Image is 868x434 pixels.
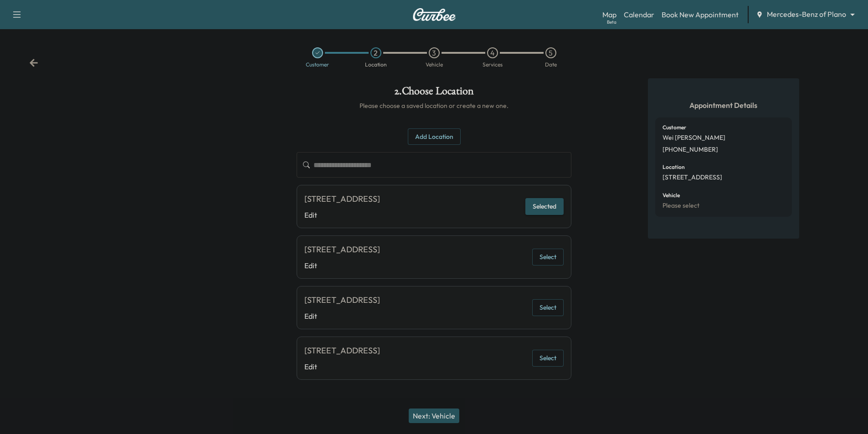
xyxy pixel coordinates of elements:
div: 3 [429,47,440,58]
h6: Customer [663,125,686,130]
div: 4 [487,47,498,58]
p: [PHONE_NUMBER] [663,146,718,154]
a: Edit [304,361,380,372]
div: Location [365,62,387,67]
span: Mercedes-Benz of Plano [767,9,846,20]
a: Edit [304,209,380,220]
h6: Please choose a saved location or create a new one. [297,101,571,110]
div: [STREET_ADDRESS] [304,243,380,256]
a: Book New Appointment [662,9,739,20]
button: Select [532,299,564,316]
div: [STREET_ADDRESS] [304,294,380,306]
div: Services [483,62,503,67]
div: 5 [545,47,556,58]
div: Back [29,58,38,67]
a: Edit [304,311,380,322]
div: Vehicle [426,62,443,67]
a: Calendar [624,9,654,20]
button: Selected [525,198,564,215]
div: [STREET_ADDRESS] [304,344,380,357]
div: Customer [306,62,329,67]
p: [STREET_ADDRESS] [663,174,722,182]
div: Date [545,62,557,67]
h5: Appointment Details [655,100,792,110]
a: Edit [304,260,380,271]
a: MapBeta [602,9,616,20]
h6: Vehicle [663,193,680,198]
div: 2 [370,47,381,58]
p: Wei [PERSON_NAME] [663,134,725,142]
button: Select [532,350,564,367]
button: Add Location [408,128,461,145]
h6: Location [663,164,685,170]
button: Next: Vehicle [409,408,459,423]
div: [STREET_ADDRESS] [304,193,380,205]
div: Beta [607,19,616,26]
button: Select [532,249,564,266]
h1: 2 . Choose Location [297,86,571,101]
p: Please select [663,202,699,210]
img: Curbee Logo [412,8,456,21]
